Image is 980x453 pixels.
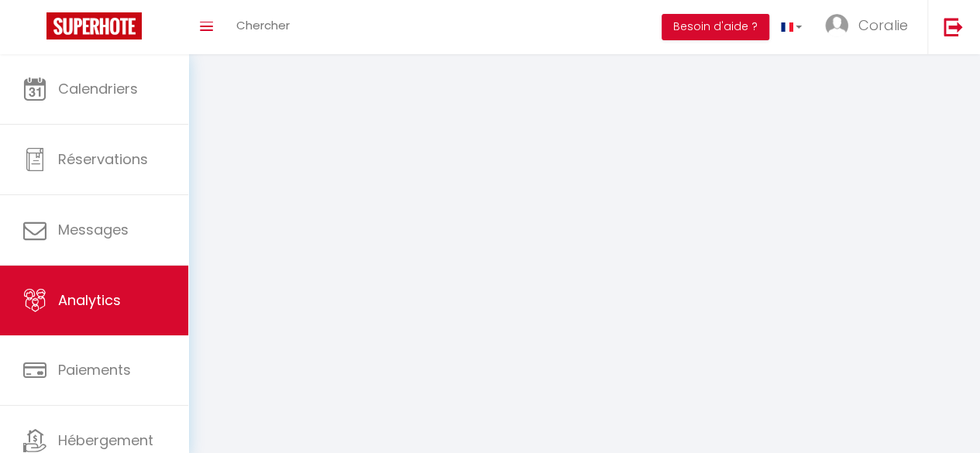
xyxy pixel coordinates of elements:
span: Coralie [858,15,908,35]
span: Messages [58,220,129,239]
img: logout [944,17,963,36]
span: Réservations [58,149,148,169]
span: Chercher [236,17,290,33]
span: Paiements [58,360,131,379]
span: Calendriers [58,79,138,98]
span: Hébergement [58,431,153,450]
button: Besoin d'aide ? [662,14,769,40]
span: Analytics [58,290,121,310]
img: ... [825,14,848,37]
img: Super Booking [46,12,142,39]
